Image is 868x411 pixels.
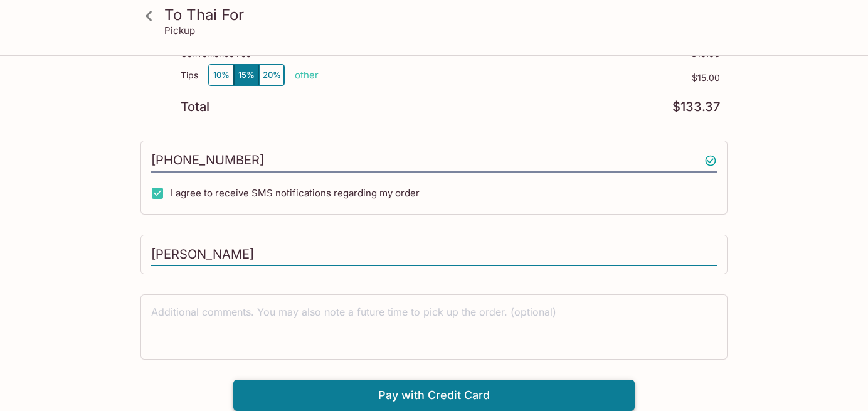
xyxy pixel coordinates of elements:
button: other [295,69,319,81]
p: $15.00 [319,73,720,83]
input: Enter phone number [151,149,717,173]
button: 15% [234,65,259,85]
span: I agree to receive SMS notifications regarding my order [171,187,420,199]
button: 10% [209,65,234,85]
p: Pickup [164,24,195,36]
button: Pay with Credit Card [233,380,635,411]
p: $133.37 [672,101,720,113]
button: 20% [259,65,284,85]
h3: To Thai For [164,5,725,24]
p: Tips [181,70,198,80]
input: Enter first and last name [151,243,717,267]
p: Total [181,101,209,113]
